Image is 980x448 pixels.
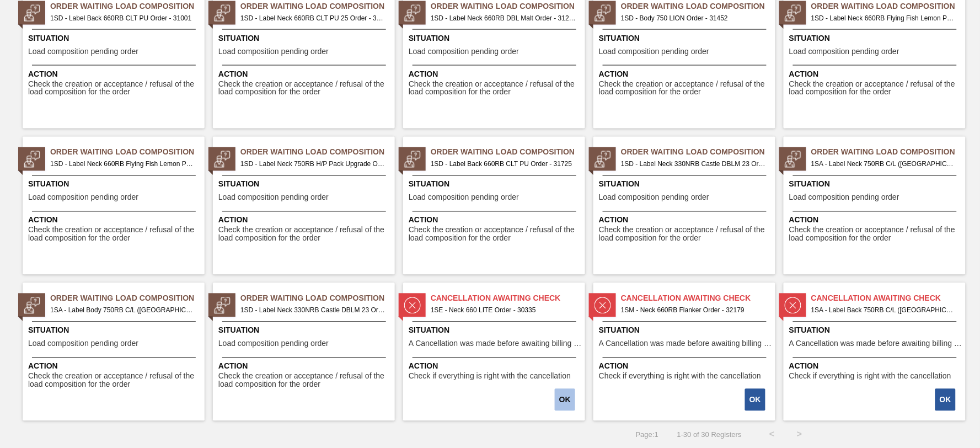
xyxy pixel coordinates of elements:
[218,361,392,372] span: Action
[745,389,765,411] button: OK
[409,215,582,226] span: Action
[595,151,611,168] img: status
[789,340,963,348] span: A Cancellation was made before awaiting billing stage
[599,226,773,243] span: Check the creation or acceptance / refusal of the load composition for the order
[28,215,202,226] span: Action
[431,12,576,24] span: 1SD - Label Neck 660RB DBL Malt Order - 31245
[50,293,205,305] span: Order Waiting Load Composition
[50,158,196,170] span: 1SD - Label Neck 660RB Flying Fish Lemon PU Order - 31720
[218,179,392,190] span: Situation
[811,147,966,158] span: Order Waiting Load Composition
[811,1,966,12] span: Order Waiting Load Composition
[811,305,957,317] span: 1SA - Label Back 750RB C/L (Hogwarts) Order - 32086
[240,147,395,158] span: Order Waiting Load Composition
[28,194,138,202] span: Load composition pending order
[24,151,40,168] img: status
[811,293,966,305] span: Cancellation Awaiting Check
[28,372,202,390] span: Check the creation or acceptance / refusal of the load composition for the order
[409,361,582,372] span: Action
[50,12,196,24] span: 1SD - Label Back 660RB CLT PU Order - 31001
[935,389,956,411] button: OK
[431,293,585,305] span: Cancellation Awaiting Check
[785,151,801,168] img: status
[50,1,205,12] span: Order Waiting Load Composition
[240,305,386,317] span: 1SD - Label Neck 330NRB Castle DBLM 23 Order - 32226
[409,325,582,337] span: Situation
[431,147,585,158] span: Order Waiting Load Composition
[24,5,40,22] img: status
[789,215,963,226] span: Action
[218,80,392,97] span: Check the creation or acceptance / refusal of the load composition for the order
[675,431,742,439] span: 1 - 30 of 30 Registers
[789,80,963,97] span: Check the creation or acceptance / refusal of the load composition for the order
[621,305,767,317] span: 1SM - Neck 660RB Flanker Order - 32179
[621,1,775,12] span: Order Waiting Load Composition
[218,194,329,202] span: Load composition pending order
[240,293,395,305] span: Order Waiting Load Composition
[28,47,138,56] span: Load composition pending order
[409,194,519,202] span: Load composition pending order
[789,361,963,372] span: Action
[404,297,421,314] img: status
[214,151,231,168] img: status
[409,33,582,44] span: Situation
[785,297,801,314] img: status
[404,5,421,22] img: status
[811,158,957,170] span: 1SA - Label Neck 750RB C/L (Hogwarts) Order - 32084
[789,372,951,381] span: Check if everything is right with the cancellation
[595,5,611,22] img: status
[214,5,231,22] img: status
[746,388,767,412] div: Complete task: 2262024
[621,293,775,305] span: Cancellation Awaiting Check
[621,147,775,158] span: Order Waiting Load Composition
[599,33,773,44] span: Situation
[28,80,202,97] span: Check the creation or acceptance / refusal of the load composition for the order
[218,372,392,390] span: Check the creation or acceptance / refusal of the load composition for the order
[789,179,963,190] span: Situation
[240,158,386,170] span: 1SD - Label Neck 750RB H/P Pack Upgrade Order - 31724
[218,215,392,226] span: Action
[28,340,138,348] span: Load composition pending order
[28,179,202,190] span: Situation
[789,325,963,337] span: Situation
[28,68,202,80] span: Action
[789,194,899,202] span: Load composition pending order
[811,12,957,24] span: 1SD - Label Neck 660RB Flying Fish Lemon PU Order - 31476
[218,68,392,80] span: Action
[409,340,582,348] span: A Cancellation was made before awaiting billing stage
[404,151,421,168] img: status
[789,226,963,243] span: Check the creation or acceptance / refusal of the load composition for the order
[621,158,767,170] span: 1SD - Label Neck 330NRB Castle DBLM 23 Order - 31727
[214,297,231,314] img: status
[556,388,576,412] div: Complete task: 2261945
[218,325,392,337] span: Situation
[599,194,709,202] span: Load composition pending order
[218,340,329,348] span: Load composition pending order
[240,1,395,12] span: Order Waiting Load Composition
[218,33,392,44] span: Situation
[789,33,963,44] span: Situation
[785,5,801,22] img: status
[431,158,576,170] span: 1SD - Label Back 660RB CLT PU Order - 31725
[50,305,196,317] span: 1SA - Label Body 750RB C/L (Hogwarts) Order - 32085
[240,12,386,24] span: 1SD - Label Neck 660RB CLT PU 25 Order - 31002
[599,68,773,80] span: Action
[599,47,709,56] span: Load composition pending order
[409,47,519,56] span: Load composition pending order
[28,226,202,243] span: Check the creation or acceptance / refusal of the load composition for the order
[24,297,40,314] img: status
[599,361,773,372] span: Action
[28,361,202,372] span: Action
[599,80,773,97] span: Check the creation or acceptance / refusal of the load composition for the order
[218,226,392,243] span: Check the creation or acceptance / refusal of the load composition for the order
[218,47,329,56] span: Load composition pending order
[599,179,773,190] span: Situation
[28,33,202,44] span: Situation
[636,431,658,439] span: Page : 1
[599,372,761,381] span: Check if everything is right with the cancellation
[409,372,571,381] span: Check if everything is right with the cancellation
[599,215,773,226] span: Action
[409,179,582,190] span: Situation
[599,325,773,337] span: Situation
[555,389,575,411] button: OK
